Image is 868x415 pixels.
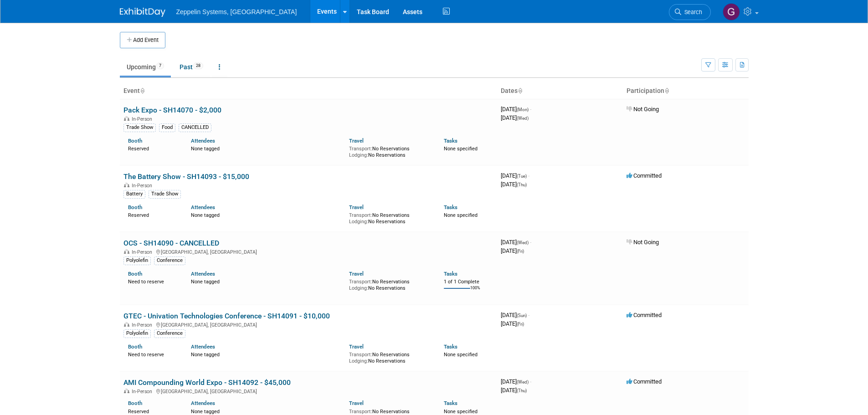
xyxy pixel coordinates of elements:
[193,62,203,69] span: 28
[128,277,178,285] div: Need to reserve
[518,87,522,94] a: Sort by Start Date
[123,239,219,247] a: OCS - SH14090 - CANCELLED
[517,322,524,327] span: (Fri)
[123,248,493,255] div: [GEOGRAPHIC_DATA], [GEOGRAPHIC_DATA]
[517,249,524,254] span: (Fri)
[176,8,297,15] span: Zeppelin Systems, [GEOGRAPHIC_DATA]
[128,343,142,350] a: Booth
[120,8,165,17] img: ExhibitDay
[517,107,529,112] span: (Mon)
[349,204,364,210] a: Travel
[501,320,524,327] span: [DATE]
[123,256,151,265] div: Polyolefin
[517,174,527,179] span: (Tue)
[128,400,142,406] a: Booth
[349,146,372,152] span: Transport:
[501,247,524,254] span: [DATE]
[128,210,178,219] div: Reserved
[444,279,493,285] div: 1 of 1 Complete
[154,329,185,338] div: Conference
[349,212,372,218] span: Transport:
[517,116,529,121] span: (Wed)
[349,358,368,364] span: Lodging:
[517,379,529,384] span: (Wed)
[191,210,342,219] div: None tagged
[191,144,342,152] div: None tagged
[123,172,249,181] a: The Battery Show - SH14093 - $15,000
[349,279,372,285] span: Transport:
[501,387,527,394] span: [DATE]
[132,389,155,395] span: In-Person
[349,277,430,291] div: No Reservations No Reservations
[349,352,372,358] span: Transport:
[444,138,457,144] a: Tasks
[124,116,129,121] img: In-Person Event
[132,249,155,255] span: In-Person
[444,212,478,218] span: None specified
[501,312,529,318] span: [DATE]
[349,210,430,225] div: No Reservations No Reservations
[191,350,342,358] div: None tagged
[501,172,529,179] span: [DATE]
[120,58,171,76] a: Upcoming7
[627,312,662,318] span: Committed
[530,378,531,385] span: -
[124,249,129,254] img: In-Person Event
[444,146,478,152] span: None specified
[156,62,164,69] span: 7
[517,182,527,187] span: (Thu)
[349,343,364,350] a: Travel
[501,378,531,385] span: [DATE]
[140,87,144,94] a: Sort by Event Name
[191,407,342,415] div: None tagged
[349,400,364,406] a: Travel
[349,152,368,158] span: Lodging:
[132,116,155,122] span: In-Person
[444,204,457,210] a: Tasks
[627,172,662,179] span: Committed
[349,409,372,415] span: Transport:
[444,343,457,350] a: Tasks
[444,352,478,358] span: None specified
[128,204,142,210] a: Booth
[120,32,165,48] button: Add Event
[723,3,740,20] img: Genevieve Dewald
[517,313,527,318] span: (Sun)
[191,204,215,210] a: Attendees
[530,106,531,113] span: -
[128,138,142,144] a: Booth
[123,106,221,114] a: Pack Expo - SH14070 - $2,000
[123,123,156,132] div: Trade Show
[444,271,457,277] a: Tasks
[349,144,430,158] div: No Reservations No Reservations
[681,9,702,15] span: Search
[191,138,215,144] a: Attendees
[517,240,529,245] span: (Wed)
[349,285,368,291] span: Lodging:
[664,87,669,94] a: Sort by Participation Type
[501,239,531,246] span: [DATE]
[470,286,480,298] td: 100%
[123,312,330,320] a: GTEC - Univation Technologies Conference - SH14091 - $10,000
[124,183,129,187] img: In-Person Event
[149,190,181,198] div: Trade Show
[627,239,659,246] span: Not Going
[517,388,527,393] span: (Thu)
[349,271,364,277] a: Travel
[528,172,529,179] span: -
[669,4,711,20] a: Search
[191,343,215,350] a: Attendees
[173,58,210,76] a: Past28
[444,400,457,406] a: Tasks
[132,322,155,328] span: In-Person
[627,106,659,113] span: Not Going
[128,144,178,152] div: Reserved
[120,83,497,99] th: Event
[191,277,342,285] div: None tagged
[123,378,291,387] a: AMI Compounding World Expo - SH14092 - $45,000
[123,387,493,395] div: [GEOGRAPHIC_DATA], [GEOGRAPHIC_DATA]
[128,407,178,415] div: Reserved
[349,219,368,225] span: Lodging:
[501,181,527,188] span: [DATE]
[530,239,531,246] span: -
